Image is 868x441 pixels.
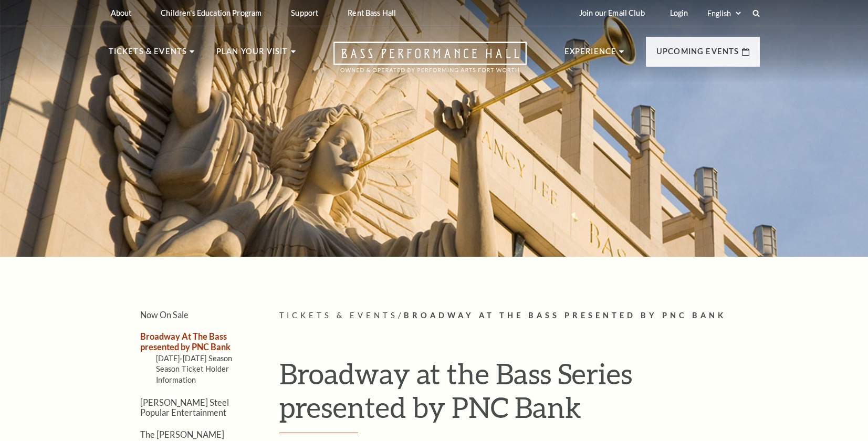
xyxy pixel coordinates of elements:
[705,8,742,18] select: Select:
[140,429,224,439] a: The [PERSON_NAME]
[140,331,231,351] a: Broadway At The Bass presented by PNC Bank
[279,309,760,322] p: /
[404,311,726,320] span: Broadway At The Bass presented by PNC Bank
[156,364,229,384] a: Season Ticket Holder Information
[216,45,288,64] p: Plan Your Visit
[140,397,229,417] a: [PERSON_NAME] Steel Popular Entertainment
[279,311,399,320] span: Tickets & Events
[140,310,189,320] a: Now On Sale
[156,354,233,363] a: [DATE]-[DATE] Season
[656,45,739,64] p: Upcoming Events
[161,8,262,17] p: Children's Education Program
[291,8,318,17] p: Support
[109,45,187,64] p: Tickets & Events
[564,45,617,64] p: Experience
[111,8,132,17] p: About
[279,356,760,434] h1: Broadway at the Bass Series presented by PNC Bank
[348,8,396,17] p: Rent Bass Hall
